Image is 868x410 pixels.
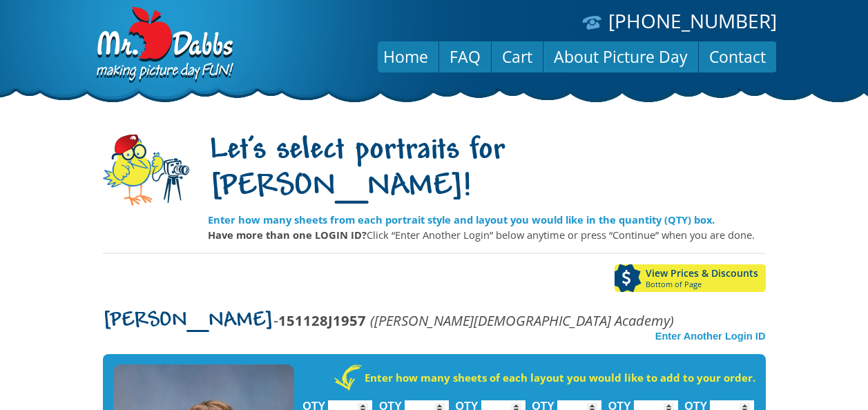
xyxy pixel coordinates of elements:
span: Bottom of Page [646,280,766,289]
a: Contact [699,40,776,73]
img: camera-mascot [103,135,189,206]
h1: Let's select portraits for [PERSON_NAME]! [208,133,766,206]
em: ([PERSON_NAME][DEMOGRAPHIC_DATA] Academy) [370,311,674,330]
span: [PERSON_NAME] [103,310,273,332]
a: Enter Another Login ID [655,331,766,342]
p: Click “Enter Another Login” below anytime or press “Continue” when you are done. [208,227,766,242]
a: FAQ [439,40,491,73]
a: [PHONE_NUMBER] [608,8,777,34]
strong: Have more than one LOGIN ID? [208,228,367,242]
p: - [103,313,674,329]
strong: Enter how many sheets of each layout you would like to add to your order. [365,371,755,384]
a: Cart [492,40,543,73]
strong: Enter how many sheets from each portrait style and layout you would like in the quantity (QTY) box. [208,213,715,226]
a: View Prices & DiscountsBottom of Page [615,264,766,292]
a: Home [373,40,438,73]
img: Dabbs Company [92,7,235,84]
strong: 151128J1957 [278,311,366,330]
a: About Picture Day [543,40,698,73]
